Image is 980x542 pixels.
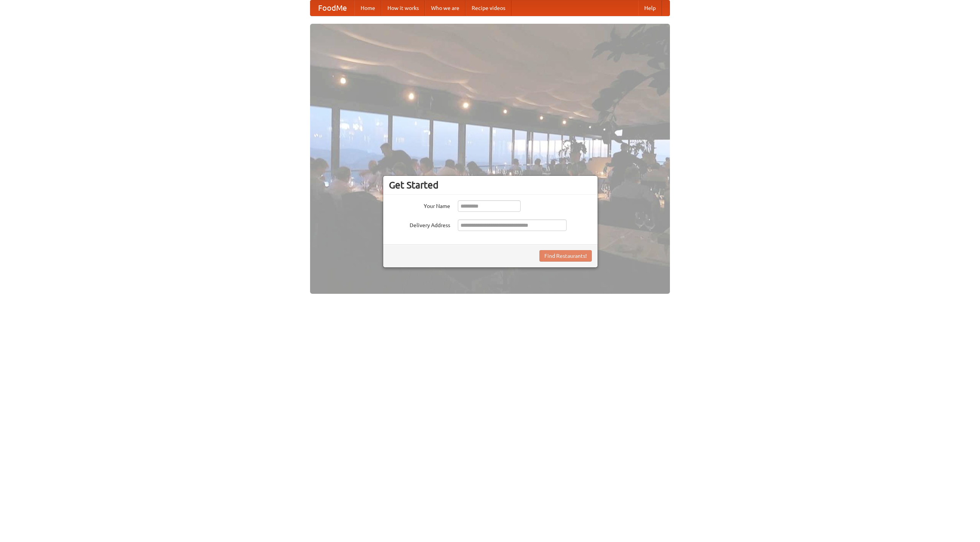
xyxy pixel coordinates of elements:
label: Delivery Address [389,219,450,229]
a: Recipe videos [465,0,511,16]
label: Your Name [389,200,450,210]
a: FoodMe [310,0,354,16]
a: Home [354,0,381,16]
a: Help [638,0,662,16]
a: How it works [381,0,425,16]
h3: Get Started [389,179,592,191]
button: Find Restaurants! [539,250,592,262]
a: Who we are [425,0,465,16]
